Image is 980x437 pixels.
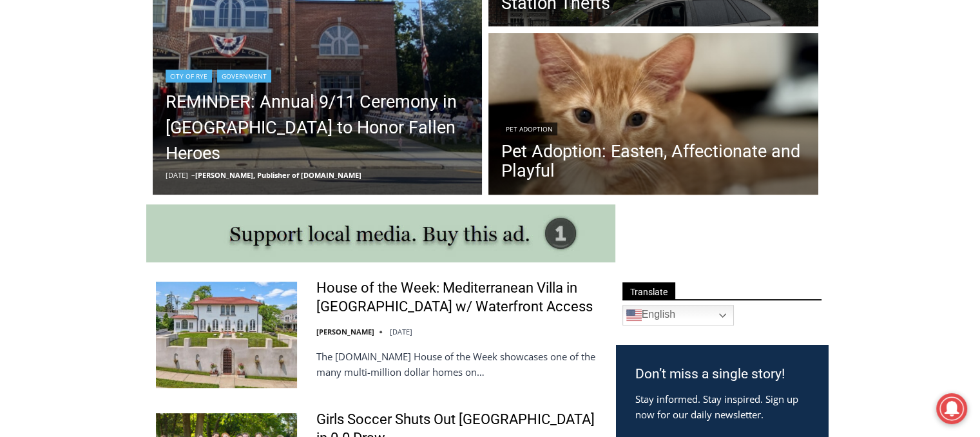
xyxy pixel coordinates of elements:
[390,327,412,336] time: [DATE]
[325,1,609,125] div: "The first chef I interviewed talked about coming to [GEOGRAPHIC_DATA] from [GEOGRAPHIC_DATA] in ...
[635,364,809,385] h3: Don’t miss a single story!
[622,305,734,325] a: English
[488,33,818,198] a: Read More Pet Adoption: Easten, Affectionate and Playful
[316,349,599,380] p: The [DOMAIN_NAME] House of the Week showcases one of the many multi-million dollar homes on…
[501,142,805,180] a: Pet Adoption: Easten, Affectionate and Playful
[146,204,615,262] img: support local media, buy this ad
[622,282,675,300] span: Translate
[166,70,212,83] a: City of Rye
[217,70,271,83] a: Government
[626,307,642,323] img: en
[191,170,195,180] span: –
[316,327,374,336] a: [PERSON_NAME]
[195,170,361,180] a: [PERSON_NAME], Publisher of [DOMAIN_NAME]
[337,128,597,157] span: Intern @ [DOMAIN_NAME]
[4,133,126,182] span: Open Tues. - Sun. [PHONE_NUMBER]
[310,125,624,160] a: Intern @ [DOMAIN_NAME]
[166,170,188,180] time: [DATE]
[488,33,818,198] img: [PHOTO: Easten]
[133,81,189,154] div: "clearly one of the favorites in the [GEOGRAPHIC_DATA] neighborhood"
[635,391,809,422] p: Stay informed. Stay inspired. Sign up now for our daily newsletter.
[501,122,557,135] a: Pet Adoption
[166,89,470,166] a: REMINDER: Annual 9/11 Ceremony in [GEOGRAPHIC_DATA] to Honor Fallen Heroes
[156,282,297,387] img: House of the Week: Mediterranean Villa in Mamaroneck w/ Waterfront Access
[316,279,599,316] a: House of the Week: Mediterranean Villa in [GEOGRAPHIC_DATA] w/ Waterfront Access
[166,67,470,83] div: |
[1,130,130,160] a: Open Tues. - Sun. [PHONE_NUMBER]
